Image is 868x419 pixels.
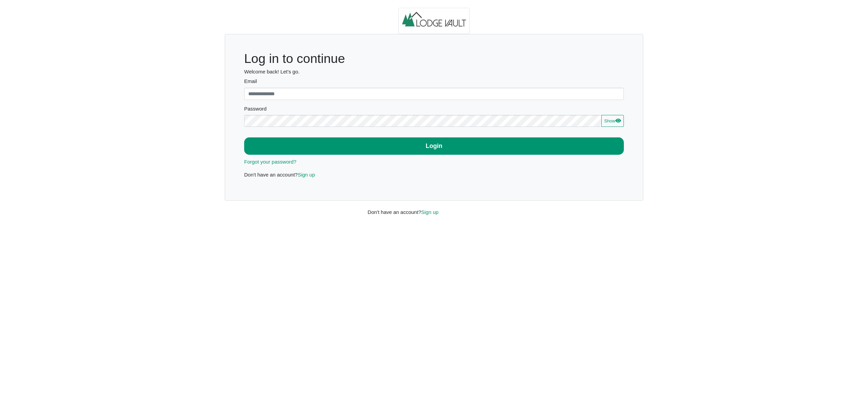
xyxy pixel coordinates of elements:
a: Sign up [421,209,439,215]
b: Login [426,143,442,149]
a: Sign up [298,172,315,178]
button: Login [244,137,624,155]
a: Forgot your password? [244,159,296,165]
h6: Welcome back! Let's go. [244,69,624,75]
label: Email [244,78,624,85]
img: logo.2b93711c.jpg [398,8,470,34]
legend: Password [244,105,624,115]
h1: Log in to continue [244,51,624,66]
div: Don't have an account? [363,201,506,216]
button: Showeye fill [601,115,624,127]
svg: eye fill [615,118,621,123]
p: Don't have an account? [244,171,624,179]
